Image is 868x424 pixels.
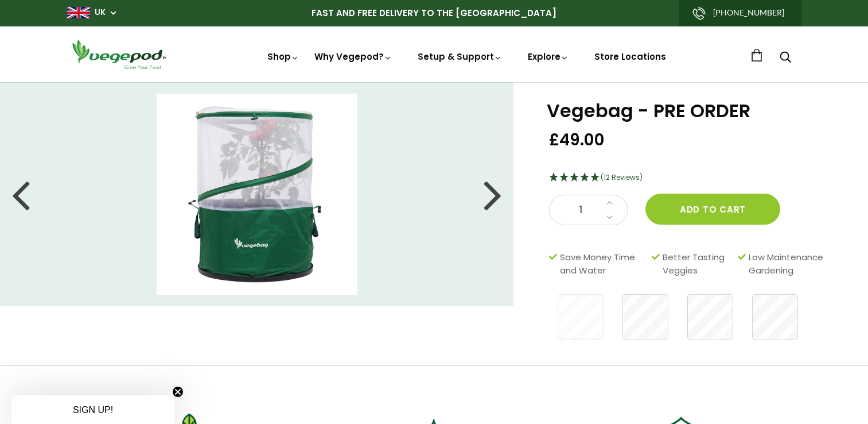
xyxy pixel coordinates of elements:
[601,172,643,182] span: (12 Reviews)
[172,386,184,398] button: Close teaser
[157,94,357,295] img: Vegebag - PRE ORDER
[73,405,113,415] span: SIGN UP!
[749,251,834,277] span: Low Maintenance Gardening
[594,51,666,63] a: Store Locations
[603,210,616,225] a: Decrease quantity by 1
[67,7,90,18] img: gb_large.png
[11,395,174,424] div: SIGN UP!Close teaser
[645,194,780,225] button: Add to cart
[663,251,731,277] span: Better Tasting Veggies
[549,129,605,151] span: £49.00
[67,38,170,71] img: Vegepod
[314,51,392,63] a: Why Vegepod?
[418,51,503,63] a: Setup & Support
[547,102,839,120] h1: Vegebag - PRE ORDER
[95,7,106,18] a: UK
[528,51,569,63] a: Explore
[549,171,839,186] div: 4.92 Stars - 12 Reviews
[267,51,299,63] a: Shop
[603,195,616,210] a: Increase quantity by 1
[561,203,600,218] span: 1
[780,52,791,64] a: Search
[560,251,646,277] span: Save Money Time and Water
